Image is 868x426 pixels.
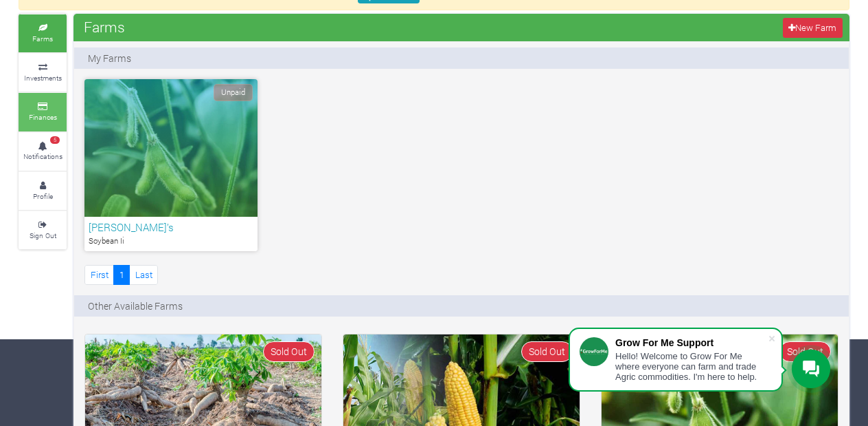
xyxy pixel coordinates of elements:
small: Profile [33,191,53,201]
small: Finances [29,112,57,122]
a: Farms [19,14,67,52]
a: First [84,265,114,285]
span: Farms [80,13,128,41]
small: Investments [24,73,62,83]
span: Sold Out [521,341,573,361]
span: Sold Out [779,341,831,361]
a: 5 Notifications [19,133,67,171]
a: Finances [19,93,67,131]
h6: [PERSON_NAME]’s [89,221,253,233]
span: 5 [50,136,60,145]
a: Sign Out [19,211,67,249]
a: Investments [19,54,67,92]
small: Sign Out [30,231,56,240]
div: Grow For Me Support [615,337,768,348]
a: Last [129,265,158,285]
small: Notifications [23,151,62,161]
a: Unpaid [PERSON_NAME]’s Soybean Ii [84,79,258,251]
span: Sold Out [263,341,315,361]
p: Soybean Ii [89,235,253,247]
nav: Page Navigation [84,265,158,285]
a: Profile [19,172,67,210]
p: Other Available Farms [88,299,183,313]
small: Farms [32,34,53,43]
p: My Farms [88,51,131,65]
span: Unpaid [214,84,253,101]
a: 1 [113,265,130,285]
a: New Farm [783,18,843,38]
div: Hello! Welcome to Grow For Me where everyone can farm and trade Agric commodities. I'm here to help. [615,351,768,382]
